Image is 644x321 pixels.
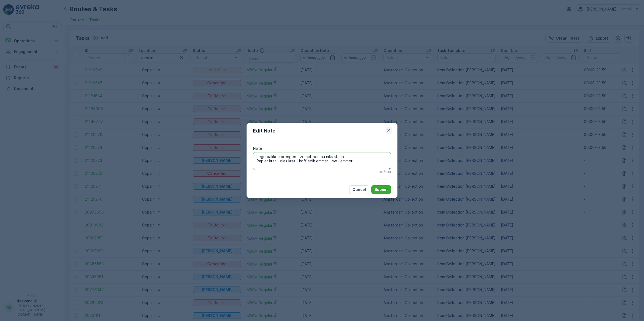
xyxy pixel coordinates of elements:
p: Cancel [352,187,366,192]
p: Submit [375,187,388,192]
button: Submit [371,185,391,194]
button: Cancel [349,185,369,194]
p: Edit Note [253,127,275,135]
textarea: Lege bakken brengen - ze hebben nu niks staan Papier krat - glas krat - koffiedik emmer - swill e... [253,152,391,170]
p: 101 / 500 [378,170,391,174]
label: Note [253,146,262,151]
